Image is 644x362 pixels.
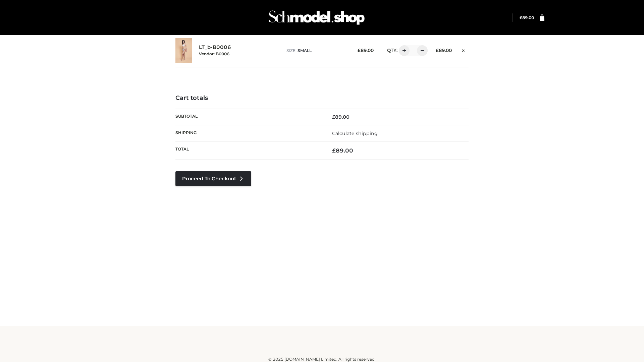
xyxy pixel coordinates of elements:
th: Total [175,142,322,160]
th: Subtotal [175,109,322,125]
small: Vendor: B0006 [199,51,229,56]
div: QTY: [380,45,425,56]
bdi: 89.00 [332,147,353,154]
img: Schmodel Admin 964 [266,4,367,31]
p: size : [286,48,347,54]
a: £89.00 [520,15,534,20]
a: Proceed to Checkout [175,171,251,186]
bdi: 89.00 [332,114,350,120]
img: LT_b-B0006 - SMALL [175,38,192,63]
span: £ [358,48,361,53]
a: LT_b-B0006 [199,44,231,51]
th: Shipping [175,125,322,141]
h4: Cart totals [175,95,469,102]
span: £ [332,114,335,120]
bdi: 89.00 [520,15,534,20]
span: £ [436,48,439,53]
a: Remove this item [459,45,469,54]
bdi: 89.00 [358,48,374,53]
span: £ [520,15,522,20]
span: £ [332,147,336,154]
a: Calculate shipping [332,130,378,136]
bdi: 89.00 [436,48,452,53]
span: SMALL [298,48,312,53]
